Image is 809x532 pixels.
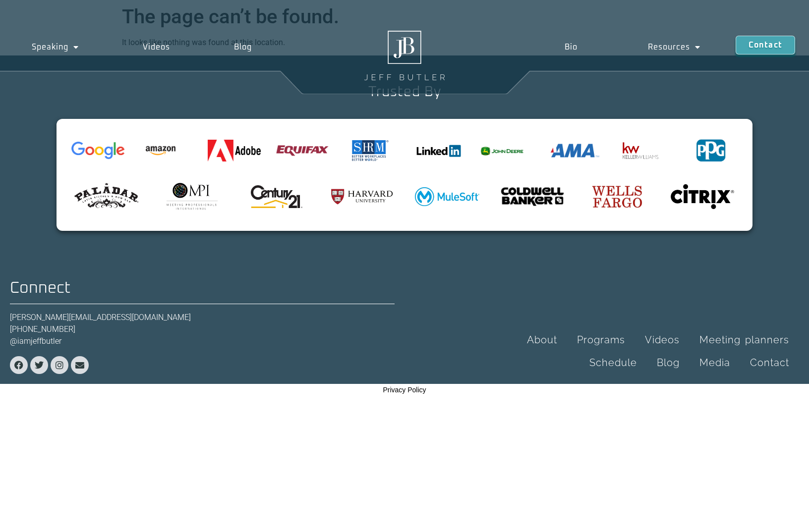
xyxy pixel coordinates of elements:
a: Schedule [579,351,647,374]
span: Contact [749,41,782,49]
h2: Connect [10,280,395,296]
a: Blog [202,36,284,58]
a: Bio [530,36,613,58]
a: Resources [613,36,736,58]
a: Media [690,351,740,374]
a: Videos [635,328,690,351]
nav: Menu [474,328,799,374]
a: [PERSON_NAME][EMAIL_ADDRESS][DOMAIN_NAME] [10,313,191,322]
nav: Menu [530,36,736,58]
a: @iamjeffbutler [10,336,61,346]
a: About [517,328,567,351]
a: Privacy Policy [383,386,426,394]
a: Blog [647,351,690,374]
a: Videos [111,36,202,58]
a: Contact [740,351,799,374]
a: Programs [567,328,635,351]
a: Contact [736,36,795,54]
a: Meeting planners [690,328,799,351]
a: [PHONE_NUMBER] [10,324,75,334]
